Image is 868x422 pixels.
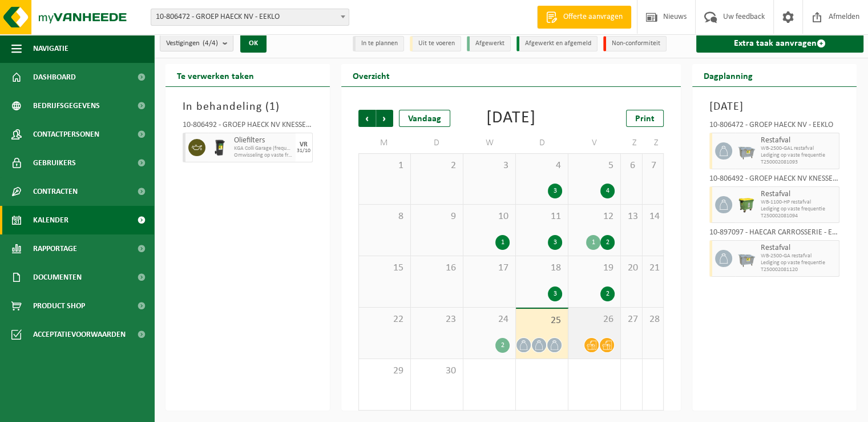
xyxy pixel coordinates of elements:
[365,313,405,326] span: 22
[33,292,85,320] span: Product Shop
[761,253,836,260] span: WB-2500-GA restafval
[297,148,310,154] div: 31/10
[522,262,562,274] span: 18
[469,160,510,172] span: 3
[417,210,457,223] span: 9
[469,210,510,223] span: 10
[33,120,99,149] span: Contactpersonen
[33,320,126,349] span: Acceptatievoorwaarden
[600,286,615,301] div: 2
[761,244,836,253] span: Restafval
[548,184,562,198] div: 3
[486,110,536,127] div: [DATE]
[761,266,836,273] span: T250002081120
[160,34,233,51] button: Vestigingen(4/4)
[463,133,516,153] td: W
[211,139,228,156] img: WB-0240-HPE-BK-01
[761,206,836,213] span: Lediging op vaste frequentie
[33,206,68,234] span: Kalender
[627,313,636,326] span: 27
[269,101,276,113] span: 1
[709,229,839,240] div: 10-897097 - HAECAR CARROSSERIE - EEKLO
[586,235,600,250] div: 1
[648,160,658,172] span: 7
[522,160,562,172] span: 4
[761,199,836,206] span: WB-1100-HP restafval
[761,213,836,220] span: T250002081094
[417,365,457,377] span: 30
[761,136,836,145] span: Restafval
[365,160,405,172] span: 1
[627,160,636,172] span: 6
[627,210,636,223] span: 13
[516,36,597,51] li: Afgewerkt en afgemeld
[709,121,839,133] div: 10-806472 - GROEP HAECK NV - EEKLO
[151,9,349,25] span: 10-806472 - GROEP HAECK NV - EEKLO
[560,11,625,23] span: Offerte aanvragen
[648,313,658,326] span: 28
[626,110,664,127] a: Print
[33,177,78,206] span: Contracten
[709,175,839,186] div: 10-806492 - GROEP HAECK NV KNESSELARE - AALTER
[692,64,764,86] h2: Dagplanning
[600,184,615,198] div: 4
[417,313,457,326] span: 23
[365,210,405,223] span: 8
[574,210,615,223] span: 12
[709,98,839,116] h3: [DATE]
[548,235,562,250] div: 3
[33,263,82,292] span: Documenten
[365,365,405,377] span: 29
[761,190,836,199] span: Restafval
[738,196,755,213] img: WB-1100-HPE-GN-50
[495,338,510,353] div: 2
[761,152,836,159] span: Lediging op vaste frequentie
[761,145,836,152] span: WB-2500-GAL restafval
[358,133,411,153] td: M
[183,121,313,133] div: 10-806492 - GROEP HAECK NV KNESSELARE - AALTER
[417,160,457,172] span: 2
[627,262,636,274] span: 20
[166,35,218,52] span: Vestigingen
[495,235,510,250] div: 1
[643,133,664,153] td: Z
[33,234,77,263] span: Rapportage
[548,286,562,301] div: 3
[574,313,615,326] span: 26
[203,39,218,47] count: (4/4)
[537,6,631,29] a: Offerte aanvragen
[516,133,568,153] td: D
[234,145,293,152] span: KGA Colli Garage (frequentie)
[522,314,562,327] span: 25
[183,98,313,116] h3: In behandeling ( )
[635,114,655,124] span: Print
[621,133,642,153] td: Z
[648,210,658,223] span: 14
[33,149,76,177] span: Gebruikers
[234,152,293,159] span: Omwisseling op vaste frequentie (incl. verwerking)
[365,262,405,274] span: 15
[603,36,667,51] li: Non-conformiteit
[648,262,658,274] span: 21
[522,210,562,223] span: 11
[376,110,393,127] span: Volgende
[574,262,615,274] span: 19
[234,136,293,145] span: Oliefilters
[469,313,510,326] span: 24
[240,34,267,53] button: OK
[600,235,615,250] div: 2
[761,159,836,166] span: T250002081093
[358,110,376,127] span: Vorige
[411,133,463,153] td: D
[353,36,404,51] li: In te plannen
[417,262,457,274] span: 16
[410,36,461,51] li: Uit te voeren
[300,141,308,148] div: VR
[341,64,401,86] h2: Overzicht
[574,160,615,172] span: 5
[165,64,265,86] h2: Te verwerken taken
[738,250,755,267] img: WB-2500-GAL-GY-01
[399,110,450,127] div: Vandaag
[33,91,100,120] span: Bedrijfsgegevens
[469,262,510,274] span: 17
